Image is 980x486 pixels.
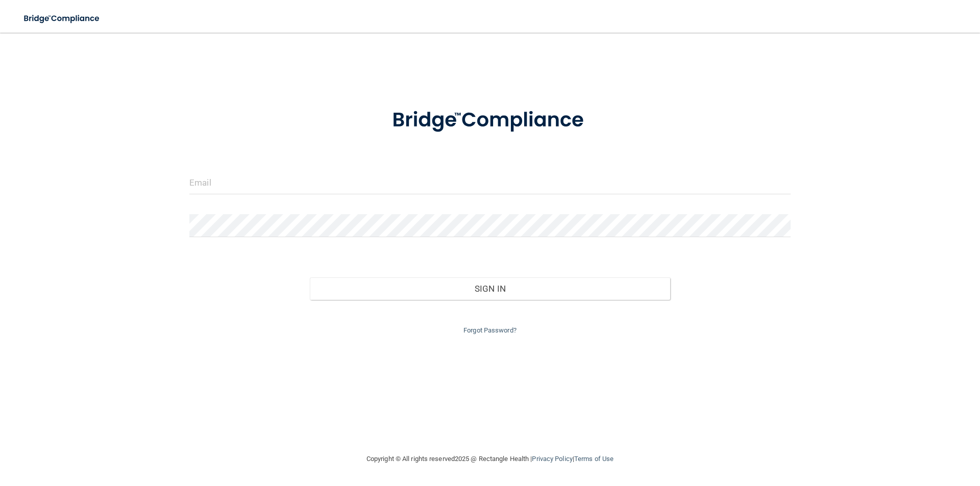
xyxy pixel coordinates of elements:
[371,94,609,147] img: bridge_compliance_login_screen.278c3ca4.svg
[189,171,791,194] input: Email
[15,8,109,29] img: bridge_compliance_login_screen.278c3ca4.svg
[574,455,614,463] a: Terms of Use
[532,455,572,463] a: Privacy Policy
[463,326,517,334] a: Forgot Password?
[310,277,671,300] button: Sign In
[304,443,676,475] div: Copyright © All rights reserved 2025 @ Rectangle Health | |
